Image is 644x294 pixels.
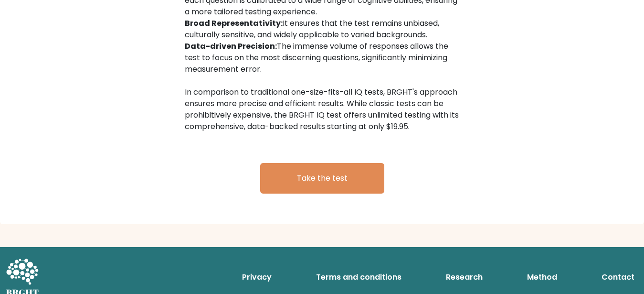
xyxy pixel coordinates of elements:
a: Terms and conditions [312,268,405,287]
b: Broad Representativity: [185,18,283,29]
b: Data-driven Precision: [185,41,277,52]
a: Research [442,268,486,287]
a: Method [523,268,561,287]
a: Privacy [238,268,275,287]
a: Contact [598,268,638,287]
a: Take the test [260,163,384,194]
